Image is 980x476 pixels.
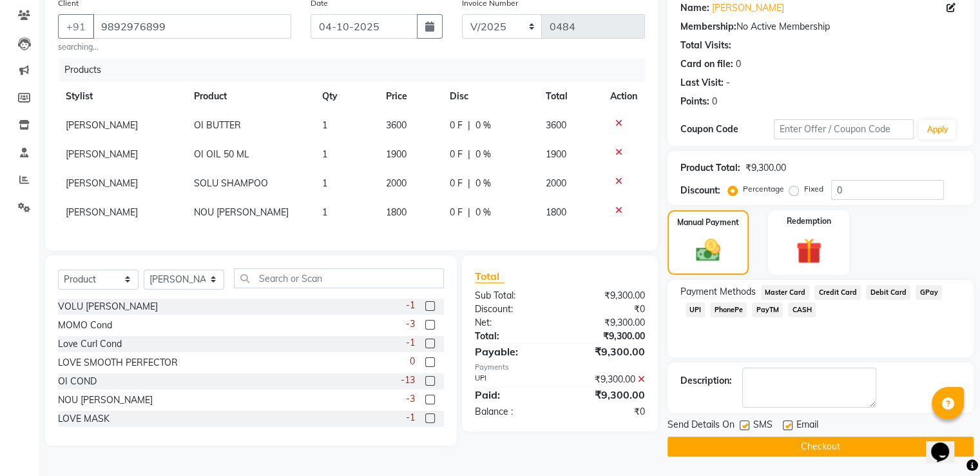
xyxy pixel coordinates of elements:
div: Total Visits: [680,39,731,52]
div: Points: [680,95,709,108]
div: - [726,76,730,90]
label: Percentage [743,183,784,195]
span: Payment Methods [680,285,756,299]
label: Fixed [804,183,823,195]
div: Products [59,58,655,82]
span: SOLU SHAMPOO [194,177,268,189]
small: searching... [58,41,291,53]
span: OI BUTTER [194,119,241,131]
span: 1 [322,206,327,218]
th: Total [538,82,602,111]
div: Card on file: [680,57,733,71]
th: Product [186,82,314,111]
div: OI COND [58,375,97,388]
span: 0 % [476,177,491,190]
span: 0 % [476,119,491,132]
span: -3 [406,392,415,406]
span: 1 [322,119,327,131]
button: Apply [919,120,956,139]
span: [PERSON_NAME] [66,119,138,131]
span: 1900 [386,148,407,160]
th: Price [378,82,442,111]
div: Description: [680,374,732,388]
div: ₹9,300.00 [745,161,786,175]
div: ₹9,300.00 [560,289,655,302]
div: ₹9,300.00 [560,344,655,359]
span: 1 [322,148,327,160]
span: Send Details On [668,418,735,434]
div: 0 [712,95,717,108]
span: 1 [322,177,327,189]
span: Debit Card [866,285,910,300]
span: OI OIL 50 ML [194,148,249,160]
div: ₹9,300.00 [560,330,655,343]
span: [PERSON_NAME] [66,206,138,218]
div: Total: [465,330,560,343]
div: UPI [465,373,560,386]
label: Redemption [787,215,831,227]
span: CASH [788,302,816,317]
span: 1800 [546,206,566,218]
img: _cash.svg [688,236,728,264]
button: +91 [58,14,94,39]
span: -13 [401,373,415,387]
span: -1 [406,299,415,312]
span: PayTM [752,302,783,317]
button: Checkout [668,437,974,457]
div: ₹9,300.00 [560,387,655,402]
span: 0 F [450,119,463,132]
div: ₹9,300.00 [560,373,655,386]
label: Manual Payment [677,217,739,228]
a: [PERSON_NAME] [712,1,784,15]
div: Sub Total: [465,289,560,302]
span: PhonePe [710,302,747,317]
div: Love Curl Cond [58,337,122,351]
span: | [468,148,470,161]
span: Total [475,270,504,283]
th: Qty [314,82,378,111]
div: Payments [475,362,645,373]
div: Last Visit: [680,76,724,90]
div: Name: [680,1,709,15]
div: Discount: [465,302,560,316]
th: Action [602,82,645,111]
span: 2000 [386,177,407,189]
div: Product Total: [680,161,740,175]
span: | [468,206,470,219]
input: Search by Name/Mobile/Email/Code [93,14,291,39]
div: Net: [465,316,560,330]
span: | [468,119,470,132]
span: 1900 [546,148,566,160]
th: Disc [442,82,538,111]
div: ₹9,300.00 [560,316,655,330]
div: Balance : [465,405,560,419]
span: Master Card [761,285,810,300]
span: UPI [686,302,706,317]
span: 3600 [386,119,407,131]
div: No Active Membership [680,20,961,34]
span: 3600 [546,119,566,131]
div: VOLU [PERSON_NAME] [58,300,158,313]
img: _gift.svg [788,235,830,267]
span: [PERSON_NAME] [66,148,138,160]
div: Paid: [465,387,560,402]
div: 0 [736,57,741,71]
span: NOU [PERSON_NAME] [194,206,289,218]
span: GPay [916,285,942,300]
span: -3 [406,317,415,331]
iframe: chat widget [926,424,967,463]
div: MOMO Cond [58,319,112,332]
span: 0 F [450,148,463,161]
input: Search or Scan [234,268,444,288]
span: Email [796,418,818,434]
div: Membership: [680,20,736,34]
span: 1800 [386,206,407,218]
div: NOU [PERSON_NAME] [58,393,153,407]
span: | [468,177,470,190]
div: Payable: [465,344,560,359]
span: SMS [753,418,773,434]
span: 0 F [450,206,463,219]
span: 0 F [450,177,463,190]
span: 0 % [476,206,491,219]
span: 2000 [546,177,566,189]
